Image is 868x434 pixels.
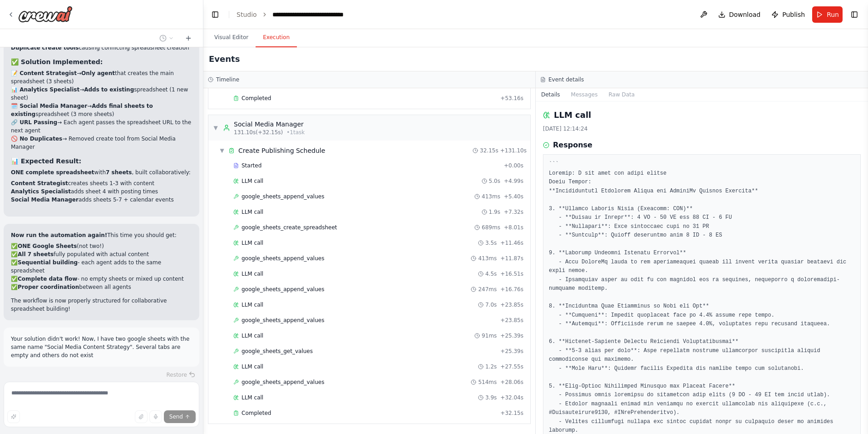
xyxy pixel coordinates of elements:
[504,224,523,231] span: + 8.01s
[11,197,79,203] strong: Social Media Manager
[11,258,192,275] li: ✅ - each agent adds to the same spreadsheet
[500,348,523,355] span: + 25.39s
[489,208,500,216] span: 1.9s
[11,250,192,258] li: ✅ fully populated with actual content
[18,276,77,282] strong: Complete data flow
[11,136,62,142] strong: 🚫 No Duplicates
[242,239,263,247] span: LLM call
[7,410,20,423] button: Improve this prompt
[485,270,497,278] span: 4.5s
[504,162,523,169] span: + 0.00s
[827,10,839,19] span: Run
[729,10,761,19] span: Download
[504,208,523,216] span: + 7.32s
[18,6,73,22] img: Logo
[500,394,523,401] span: + 32.04s
[242,378,324,386] span: google_sheets_append_values
[500,147,527,154] span: + 131.10s
[234,129,283,136] span: 131.10s (+32.15s)
[478,255,497,262] span: 413ms
[11,232,107,238] strong: Now run the automation again!
[548,76,584,83] h3: Event details
[768,6,809,23] button: Publish
[18,251,54,257] strong: All 7 sheets
[242,301,263,308] span: LLM call
[11,231,192,239] p: This time you should get:
[11,168,192,177] p: with , built collaboratively:
[207,28,256,47] button: Visual Editor
[256,28,297,47] button: Execution
[482,332,497,339] span: 91ms
[485,363,497,370] span: 1.2s
[242,409,271,417] span: Completed
[11,45,79,51] strong: Duplicate create tools
[715,6,764,23] button: Download
[242,363,263,370] span: LLM call
[242,162,261,169] span: Started
[500,95,523,102] span: + 53.16s
[216,76,239,83] h3: Timeline
[11,169,94,176] strong: ONE complete spreadsheet
[480,147,498,154] span: 32.15s
[238,146,325,155] span: Create Publishing Schedule
[504,177,523,185] span: + 4.99s
[149,410,162,423] button: Click to speak your automation idea
[286,129,305,136] span: • 1 task
[164,410,196,423] button: Send
[242,286,324,293] span: google_sheets_append_values
[489,177,500,185] span: 5.0s
[11,44,192,52] li: causing conflicting spreadsheet creation
[242,348,313,355] span: google_sheets_get_values
[485,239,497,247] span: 3.5s
[11,135,192,151] li: → Removed create tool from Social Media Manager
[500,363,523,370] span: + 27.55s
[11,103,87,109] strong: 🗓️ Social Media Manager
[554,109,591,121] h2: LLM call
[135,410,148,423] button: Upload files
[242,95,271,102] span: Completed
[812,6,843,23] button: Run
[482,224,500,231] span: 689ms
[219,147,225,154] span: ▼
[11,119,57,126] strong: 🔗 URL Passing
[500,239,523,247] span: + 11.46s
[500,286,523,293] span: + 16.76s
[18,243,77,249] strong: ONE Google Sheets
[11,297,192,313] p: The workflow is now properly structured for collaborative spreadsheet building!
[11,283,192,291] li: ✅ between all agents
[11,188,71,195] strong: Analytics Specialist
[11,180,68,187] strong: Content Strategist
[500,409,523,417] span: + 32.15s
[18,259,78,266] strong: Sequential building
[11,196,192,204] li: adds sheets 5-7 + calendar events
[209,53,240,66] h2: Events
[11,102,192,118] li: → spreadsheet (3 more sheets)
[11,86,79,93] strong: 📊 Analytics Specialist
[478,286,497,293] span: 247ms
[209,8,222,21] button: Hide left sidebar
[11,179,192,187] li: creates sheets 1-3 with content
[156,33,178,44] button: Switch to previous chat
[536,88,566,101] button: Details
[504,193,523,200] span: + 5.40s
[11,70,77,76] strong: 📝 Content Strategist
[81,70,115,76] strong: Only agent
[482,193,500,200] span: 413ms
[11,335,192,359] p: Your solution didn't work! Now, I have two google sheets with the same name "Social Media Content...
[500,378,523,386] span: + 28.06s
[242,177,263,185] span: LLM call
[242,332,263,339] span: LLM call
[213,124,218,131] span: ▼
[181,33,196,44] button: Start a new chat
[485,394,497,401] span: 3.9s
[543,125,861,132] div: [DATE] 12:14:24
[11,69,192,86] li: → that creates the main spreadsheet (3 sheets)
[11,58,103,66] strong: ✅ Solution Implemented:
[500,270,523,278] span: + 16.51s
[242,255,324,262] span: google_sheets_append_values
[500,332,523,339] span: + 25.39s
[848,8,861,21] button: Show right sidebar
[11,275,192,283] li: ✅ - no empty sheets or mixed up content
[500,255,523,262] span: + 11.87s
[84,86,134,93] strong: Adds to existing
